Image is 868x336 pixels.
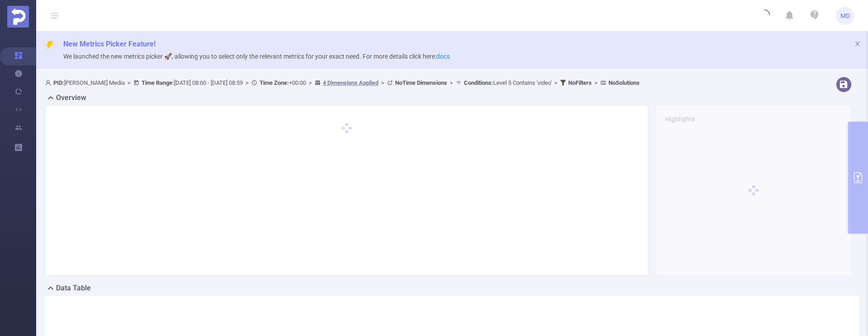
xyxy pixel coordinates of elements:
[592,79,600,86] span: >
[464,79,552,86] span: Level 5 Contains 'video'
[378,79,387,86] span: >
[45,41,54,50] i: icon: thunderbolt
[447,79,456,86] span: >
[142,79,174,86] b: Time Range:
[7,6,29,28] img: Protected Media
[45,80,53,86] i: icon: user
[63,53,450,60] span: We launched the new metrics picker 🚀, allowing you to select only the relevant metrics for your e...
[125,79,133,86] span: >
[56,92,86,103] h2: Overview
[840,7,850,25] span: MD
[854,41,861,47] i: icon: close
[259,79,289,86] b: Time Zone:
[243,79,251,86] span: >
[53,79,64,86] b: PID:
[568,79,592,86] b: No Filters
[759,9,770,22] i: icon: loading
[306,79,315,86] span: >
[464,79,493,86] b: Conditions :
[609,79,640,86] b: No Solutions
[395,79,447,86] b: No Time Dimensions
[854,39,861,49] button: icon: close
[56,283,91,294] h2: Data Table
[323,79,378,86] u: 4 Dimensions Applied
[436,53,450,60] a: docs
[63,40,156,48] span: New Metrics Picker Feature!
[552,79,560,86] span: >
[45,79,640,86] span: [PERSON_NAME] Media [DATE] 08:00 - [DATE] 08:59 +00:00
